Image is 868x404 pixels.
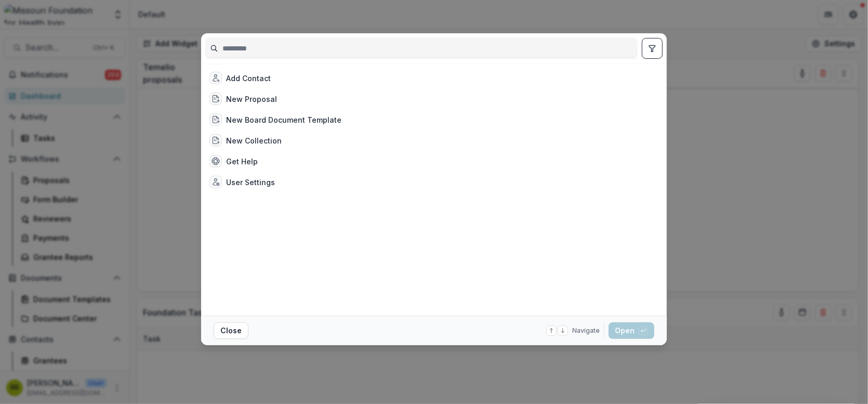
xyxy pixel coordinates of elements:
[642,38,663,59] button: toggle filters
[226,135,282,146] div: New Collection
[226,94,277,105] div: New Proposal
[609,322,654,339] button: Open
[214,322,248,339] button: Close
[226,156,258,167] div: Get Help
[226,114,341,125] div: New Board Document Template
[572,326,600,335] span: Navigate
[226,177,275,188] div: User Settings
[226,73,271,84] div: Add Contact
